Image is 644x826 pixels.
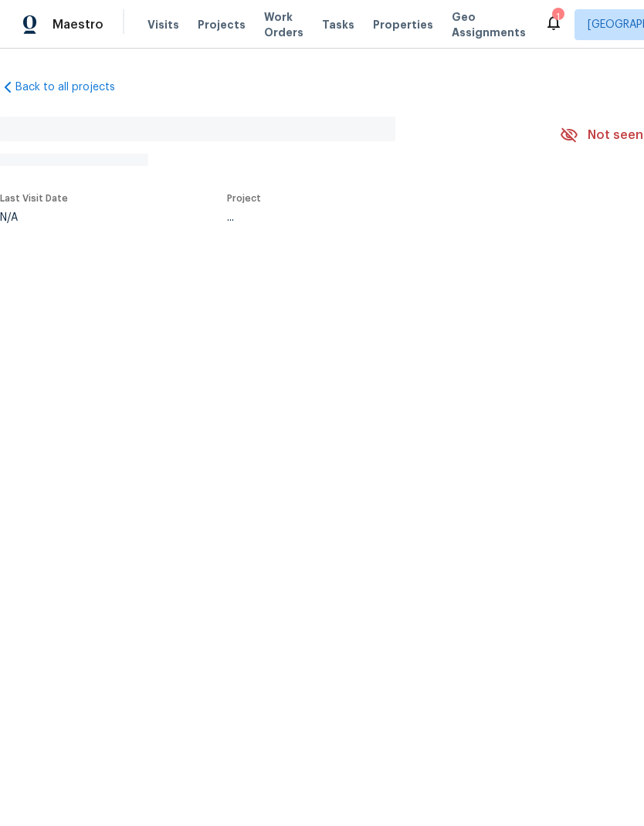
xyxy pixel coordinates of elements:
[322,19,354,30] span: Tasks
[452,9,526,40] span: Geo Assignments
[552,9,563,25] div: 1
[264,9,303,40] span: Work Orders
[147,17,179,32] span: Visits
[53,17,103,32] span: Maestro
[373,17,433,32] span: Properties
[227,212,524,223] div: ...
[227,194,261,203] span: Project
[198,17,246,32] span: Projects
